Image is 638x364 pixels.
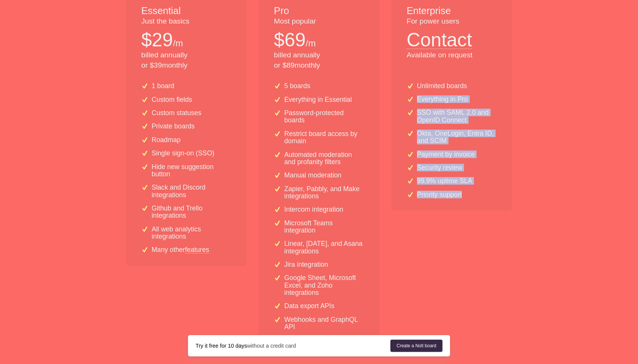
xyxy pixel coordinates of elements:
[407,50,497,60] p: Available on request
[274,4,364,18] h1: Pro
[141,27,173,53] p: $ 29
[417,96,468,103] p: Everything in Pro
[141,16,231,27] p: Just the basics
[284,316,364,331] p: Webhooks and GraphQL API
[284,261,328,268] p: Jira integration
[152,136,180,144] p: Roadmap
[196,343,247,349] strong: Try it free for 10 days
[152,109,201,117] p: Custom statuses
[152,96,192,103] p: Custom fields
[284,185,364,200] p: Zapier, Pabbly, and Make integrations
[141,4,231,18] h1: Essential
[407,27,472,49] button: Contact
[274,27,305,53] p: $ 69
[141,50,231,71] p: billed annually or $ 39 monthly
[152,150,214,157] p: Single sign-on (SSO)
[284,172,342,179] p: Manual moderation
[417,130,497,145] p: Okta, OneLogin, Entra ID, and SCIM
[284,220,364,234] p: Microsoft Teams integration
[417,109,497,124] p: SSO with SAML 2.0 and OpenID Connect
[284,109,364,124] p: Password-protected boards
[173,37,183,50] p: /m
[417,151,475,158] p: Payment by invoice
[274,50,364,71] p: billed annually or $ 89 monthly
[152,226,231,241] p: All web analytics integrations
[152,246,209,253] p: Many other
[390,340,442,352] a: Create a Nolt board
[306,37,316,50] p: /m
[284,206,344,213] p: Intercom integration
[284,274,364,296] p: Google Sheet, Microsoft Excel, and Zoho integrations
[417,164,462,171] p: Security review
[284,151,364,166] p: Automated moderation and profanity filters
[284,130,364,145] p: Restrict board access by domain
[152,123,194,130] p: Private boards
[417,82,467,90] p: Unlimited boards
[417,177,472,185] p: 99.9% uptime SLA
[152,184,231,199] p: Slack and Discord integrations
[417,191,462,198] p: Priority support
[196,342,390,350] div: without a credit card
[407,4,497,18] h1: Enterprise
[284,240,364,255] p: Linear, [DATE], and Asana integrations
[152,205,231,220] p: Github and Trello integrations
[274,16,364,27] p: Most popular
[284,96,352,103] p: Everything in Essential
[284,302,335,310] p: Data export APIs
[152,82,174,90] p: 1 board
[185,246,209,253] a: features
[407,16,497,27] p: For power users
[284,82,310,90] p: 5 boards
[152,163,231,178] p: Hide new suggestion button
